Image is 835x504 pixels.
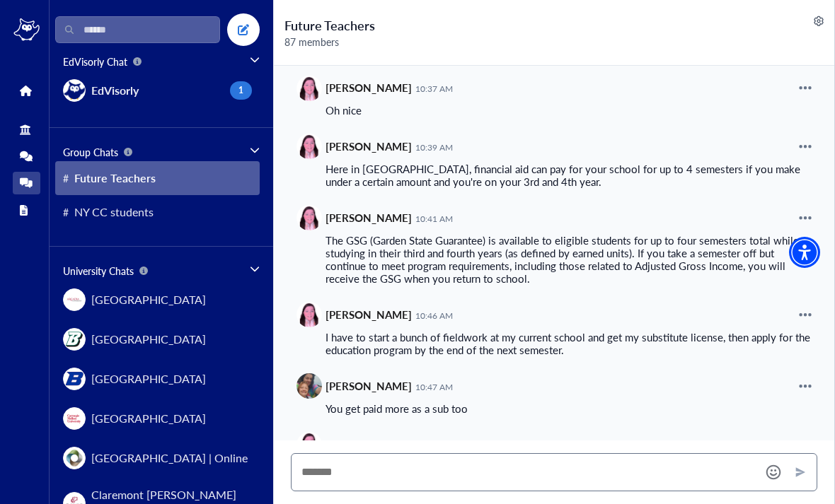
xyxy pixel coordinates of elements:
[765,464,782,481] button: Emoji picker
[63,205,69,220] span: #
[284,16,375,35] div: Future Teachers
[74,204,154,221] span: NY CC students
[63,447,86,469] img: item-logo
[55,161,260,229] div: Channel list
[55,280,260,320] button: item-logo[GEOGRAPHIC_DATA]
[91,370,206,387] span: [GEOGRAPHIC_DATA]
[91,450,248,467] span: [GEOGRAPHIC_DATA] | Online
[415,214,453,224] span: 10:41 AM
[326,81,412,94] span: [PERSON_NAME]
[55,71,260,110] div: Channel list
[74,170,156,187] span: Future Teachers
[789,237,820,268] div: Accessibility Menu
[301,465,749,479] textarea: Message
[63,145,132,160] span: Group Chats
[55,16,220,43] input: Search
[63,54,142,69] span: EdVisorly Chat
[284,35,380,49] span: 87 members
[63,407,86,430] img: item-logo
[326,211,412,224] span: [PERSON_NAME]
[326,331,812,356] p: I have to start a bunch of fieldwork at my current school and get my substitute license, then app...
[63,288,86,311] img: item-logo
[326,380,412,392] span: [PERSON_NAME]
[55,71,260,110] button: item-logoEdVisorly1
[63,328,86,351] img: item-logo
[415,382,453,392] span: 10:47 AM
[326,308,412,321] span: [PERSON_NAME]
[63,79,86,102] img: item-logo
[55,359,260,399] button: item-logo[GEOGRAPHIC_DATA]
[63,368,86,390] img: item-logo
[91,291,206,308] span: [GEOGRAPHIC_DATA]
[91,331,206,348] span: [GEOGRAPHIC_DATA]
[13,18,40,41] img: logo
[55,320,260,359] button: item-logo[GEOGRAPHIC_DATA]
[326,402,468,415] p: You get paid more as a sub too
[326,104,362,117] p: Oh nice
[238,84,243,97] span: 1
[788,462,811,482] button: Send
[415,84,453,94] span: 10:37 AM
[91,410,206,427] span: [GEOGRAPHIC_DATA]
[326,140,412,153] span: [PERSON_NAME]
[326,438,412,451] span: [PERSON_NAME]
[415,143,453,153] span: 10:39 AM
[326,234,812,285] p: The GSG (Garden State Guarantee) is available to eligible students for up to four semesters total...
[415,311,453,321] span: 10:46 AM
[55,399,260,438] button: item-logo[GEOGRAPHIC_DATA]
[55,438,260,478] button: item-logo[GEOGRAPHIC_DATA] | Online
[63,264,148,279] span: University Chats
[55,195,260,229] button: #NY CC students
[296,373,322,399] img: https://lh3.googleusercontent.com/a/ACg8ocLT44Jp0BZa9vZUXtPu-csDOiRYYopyLJ_8d8jDawLb2gI1MJo=s96-c
[91,82,139,99] span: EdVisorly
[326,163,812,188] p: Here in [GEOGRAPHIC_DATA], financial aid can pay for your school for up to 4 semesters if you mak...
[227,13,260,46] button: pen-to-square
[814,16,824,26] img: cog-icon
[55,161,260,195] button: #Future Teachers
[63,171,69,186] span: #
